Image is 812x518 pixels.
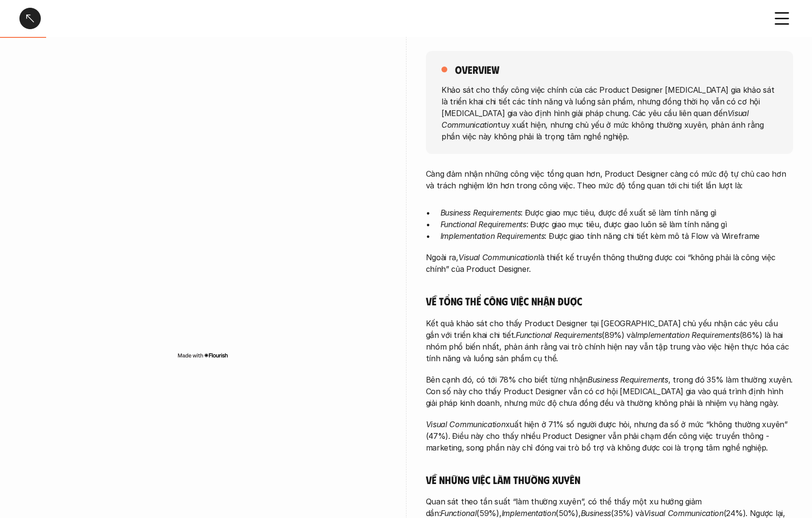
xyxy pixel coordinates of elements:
[440,230,793,242] p: : Được giao tính năng chi tiết kèm mô tả Flow và Wireframe
[455,63,499,76] h5: overview
[516,330,602,340] em: Functional Requirements
[644,508,724,518] em: Visual Communication
[426,374,793,409] p: Bên cạnh đó, có tới 78% cho biết từng nhận , trong đó 35% làm thường xuyên. Con số này cho thấy P...
[440,508,476,518] em: Functional
[177,351,228,359] img: Made with Flourish
[440,208,521,217] em: Business Requirements
[458,252,538,262] em: Visual Communication
[426,251,793,275] p: Ngoài ra, là thiết kế truyền thông thường được coi “không phải là công việc chính” của Product De...
[588,375,668,384] em: Business Requirements
[426,294,793,308] h5: Về tổng thể công việc nhận được
[426,168,793,191] p: Càng đảm nhận những công việc tổng quan hơn, Product Designer càng có mức độ tự chủ cao hơn và tr...
[440,218,793,230] p: : Được giao mục tiêu, được giao luôn sẽ làm tính năng gì
[426,473,793,486] h5: Về những việc làm thường xuyên
[441,84,778,142] p: Khảo sát cho thấy công việc chính của các Product Designer [MEDICAL_DATA] gia khảo sát là triển k...
[426,418,793,453] p: xuất hiện ở 71% số người được hỏi, nhưng đa số ở mức “không thường xuyên” (47%). Điều này cho thấ...
[440,231,545,241] em: Implementation Requirements
[635,330,740,340] em: Implementation Requirements
[581,508,611,518] em: Business
[440,219,526,229] em: Functional Requirements
[440,207,793,218] p: : Được giao mục tiêu, được đề xuất sẽ làm tính năng gì
[502,508,556,518] em: Implementation
[19,58,387,350] iframe: Interactive or visual content
[426,317,793,364] p: Kết quả khảo sát cho thấy Product Designer tại [GEOGRAPHIC_DATA] chủ yếu nhận các yêu cầu gắn với...
[441,108,751,129] em: Visual Communication
[426,419,506,429] em: Visual Communication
